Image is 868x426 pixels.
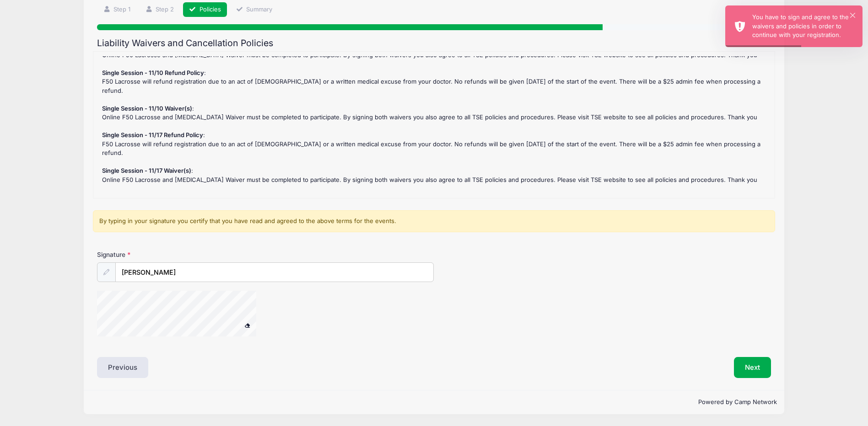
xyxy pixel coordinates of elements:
[93,210,776,232] div: By typing in your signature you certify that you have read and agreed to the above terms for the ...
[97,38,771,48] h2: Liability Waivers and Cancellation Policies
[98,56,771,193] div: : F50 Lacrosse will refund registration due to an act of [DEMOGRAPHIC_DATA] or a written medical ...
[115,262,434,282] input: Enter first and last name
[97,357,148,378] button: Previous
[183,2,227,17] a: Policies
[230,2,278,17] a: Summary
[140,2,180,17] a: Step 2
[97,250,265,259] label: Signature
[850,13,855,18] button: ×
[91,398,776,407] p: Powered by Camp Network
[752,13,855,40] div: You have to sign and agree to the waivers and policies in order to continue with your registration.
[102,167,191,174] strong: Single Session - 11/17 Waiver(s)
[734,357,771,378] button: Next
[102,69,204,76] strong: Single Session - 11/10 Refund Policy
[102,105,192,112] strong: Single Session - 11/10 Waiver(s)
[102,131,203,138] strong: Single Session - 11/17 Refund Policy
[97,2,136,17] a: Step 1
